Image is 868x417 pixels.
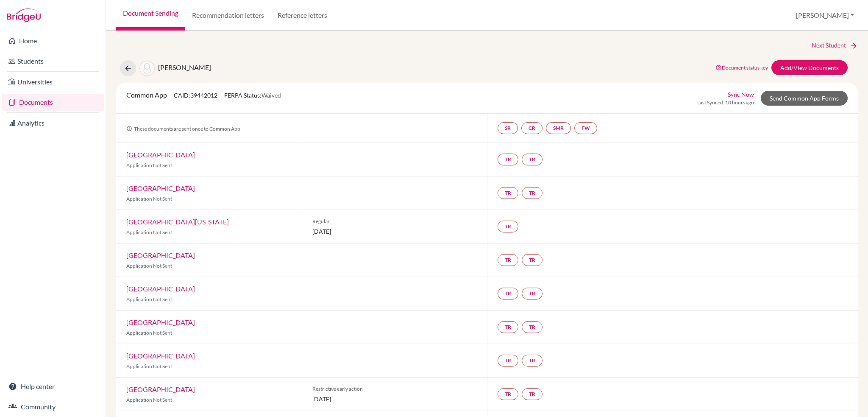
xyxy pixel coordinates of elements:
[498,288,518,299] a: TR
[126,162,172,168] span: Application Not Sent
[521,122,542,134] a: CR
[498,154,518,165] a: TR
[312,218,477,225] span: Regular
[498,355,518,367] a: TR
[2,73,104,90] a: Universities
[158,63,211,71] span: [PERSON_NAME]
[574,122,597,134] a: FW
[761,91,848,106] a: Send Common App Forms
[771,60,848,75] a: Add/View Documents
[126,251,195,259] a: [GEOGRAPHIC_DATA]
[126,330,172,336] span: Application Not Sent
[126,285,195,293] a: [GEOGRAPHIC_DATA]
[715,64,768,71] a: Document status key
[126,318,195,326] a: [GEOGRAPHIC_DATA]
[522,154,542,165] a: TR
[126,91,167,99] span: Common App
[312,385,477,393] span: Restrictive early action
[312,395,477,403] span: [DATE]
[498,187,518,199] a: TR
[126,196,172,202] span: Application Not Sent
[126,151,195,159] a: [GEOGRAPHIC_DATA]
[792,7,858,23] button: [PERSON_NAME]
[498,388,518,400] a: TR
[224,92,281,99] span: FERPA Status:
[2,94,104,111] a: Documents
[262,92,281,99] span: Waived
[126,229,172,235] span: Application Not Sent
[522,355,542,367] a: TR
[522,388,542,400] a: TR
[126,352,195,360] a: [GEOGRAPHIC_DATA]
[126,184,195,192] a: [GEOGRAPHIC_DATA]
[697,99,754,106] span: Last Synced: 10 hours ago
[2,53,104,70] a: Students
[2,378,104,395] a: Help center
[522,288,542,299] a: TR
[126,263,172,269] span: Application Not Sent
[2,115,104,132] a: Analytics
[126,397,172,403] span: Application Not Sent
[498,221,518,232] a: TR
[498,254,518,266] a: TR
[2,398,104,415] a: Community
[7,8,41,22] img: Bridge-U
[312,227,477,236] span: [DATE]
[126,126,240,132] span: These documents are sent once to Common App
[812,41,858,50] a: Next Student
[126,296,172,302] span: Application Not Sent
[126,363,172,369] span: Application Not Sent
[522,321,542,333] a: TR
[2,32,104,49] a: Home
[126,385,195,393] a: [GEOGRAPHIC_DATA]
[522,254,542,266] a: TR
[498,321,518,333] a: TR
[546,122,571,134] a: SMR
[498,122,518,134] a: SR
[728,90,754,99] a: Sync Now
[126,218,229,226] a: [GEOGRAPHIC_DATA][US_STATE]
[174,92,217,99] span: CAID: 39442012
[522,187,542,199] a: TR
